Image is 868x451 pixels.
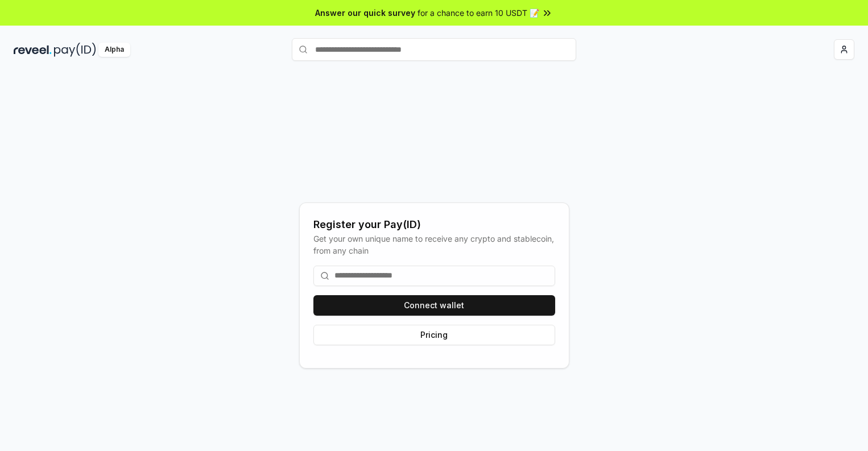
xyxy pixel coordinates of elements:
div: Get your own unique name to receive any crypto and stablecoin, from any chain [313,233,555,256]
div: Alpha [98,43,130,57]
img: pay_id [54,43,96,57]
button: Connect wallet [313,295,555,316]
div: Register your Pay(ID) [313,217,555,233]
img: reveel_dark [14,43,52,57]
button: Pricing [313,325,555,345]
span: Answer our quick survey [315,7,415,19]
span: for a chance to earn 10 USDT 📝 [418,7,539,19]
